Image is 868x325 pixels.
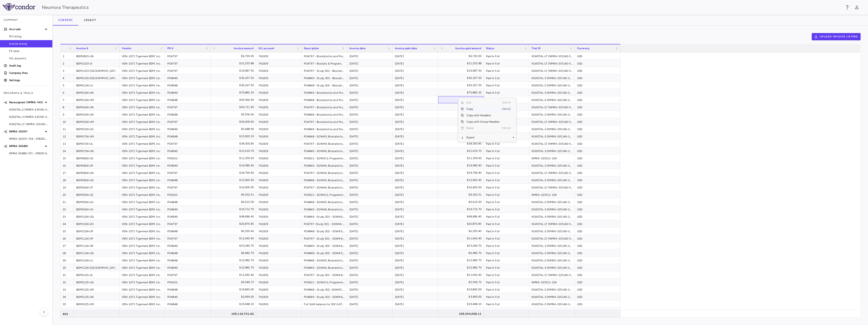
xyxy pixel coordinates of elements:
[347,89,393,96] div: [DATE]
[9,64,49,68] p: Audit log
[302,133,347,140] div: PO4848 - SOW#5; Biostatistics and Programming for NMRA-335140 Phase 3 study 302 - [DATE] Full SoW...
[256,198,302,205] div: 741009
[393,184,438,191] div: [DATE]
[74,169,120,176] div: BDM0824-UN
[529,103,575,111] div: KOASTAL-LT (NMRA-335140-501)
[60,60,74,67] div: 2
[256,191,302,198] div: 741009
[347,176,393,183] div: [DATE]
[302,162,347,169] div: PO4849 - SOW#6; Biostatistics and Programming for NMRA-335140 Phase 3 study 303 - [DATE]
[529,191,575,198] div: NMRA-323511-104
[529,206,575,213] div: KOASTAL-3 (NMRA-335140-303)
[256,169,302,176] div: 741009
[165,191,211,198] div: PO5601
[165,206,211,213] div: PO4849
[484,82,529,89] div: Paid In Full
[120,52,165,59] div: VEN-1071 Tigermed-BDM, Inc.
[302,206,347,213] div: PO4849 - SOW#6; Biostatistics and Programming for NMRA-335140 Phase 3 study 303 - [DATE]
[74,111,120,118] div: BDM0524-UN
[529,52,575,59] div: KOASTAL-LT (NMRA-335140-501)
[9,56,49,60] span: G/L accounts
[120,89,165,96] div: VEN-1071 Tigermed-BDM, Inc.
[165,82,211,89] div: PO4848
[120,67,165,74] div: VEN-1071 Tigermed-BDM, Inc.
[165,74,211,81] div: PO4849
[60,125,74,132] div: 11
[60,169,74,176] div: 17
[347,140,393,147] div: [DATE]
[74,133,120,140] div: BDM0724-UM
[60,184,74,191] div: 19
[74,191,120,198] div: BDM0924-UZ
[393,147,438,154] div: [DATE]
[529,198,575,205] div: KOASTAL-2 (NMRA-335140-302)
[165,227,211,235] div: PO4848
[529,82,575,89] div: KOASTAL-2 (NMRA-335140-302)
[256,118,302,125] div: 741009
[529,147,575,154] div: KOASTAL-3 (NMRA-335140-303)
[575,155,620,162] div: USD
[464,112,502,119] span: Copy with Headers
[9,151,49,155] span: NMRA‐554861‐101 • [MEDICAL_DATA]
[393,213,438,220] div: [DATE]
[74,103,120,111] div: BDM0424-UN
[256,176,302,183] div: 741009
[347,60,393,67] div: [DATE]
[120,206,165,213] div: VEN-1071 Tigermed-BDM, Inc.
[74,176,120,183] div: BDM0824-UO
[393,82,438,89] div: [DATE]
[575,82,620,89] div: USD
[464,125,502,131] span: Paste
[302,89,347,96] div: PO4849 - Biostatistics and Programming for NMRA-335140 Phase 3 study 303 - [DATE]
[393,60,438,67] div: [DATE]
[3,3,35,10] img: logo-full-BYUhSk78.svg
[393,155,438,162] div: [DATE]
[302,198,347,205] div: PO4848 - SOW#5; Biostatistics and Programming for NMRA-335140 Phase 3 study 302 - [DATE]
[464,106,502,112] span: Copy
[575,118,620,125] div: USD
[74,96,120,103] div: BDM0324-UM
[302,74,347,81] div: PO4849 - Study 303 - Biostatistics and Programming for NMRA-335140 Phase 3 study 303 - [DATE] Pro...
[60,191,74,198] div: 20
[79,15,102,26] button: Legacy
[9,115,49,119] span: KOASTAL-3 (NMRA-335140-303) • MDD
[60,133,74,140] div: 12
[165,118,211,125] div: PO4797
[393,162,438,169] div: [DATE]
[120,176,165,183] div: VEN-1071 Tigermed-BDM, Inc.
[165,60,211,67] div: PO4797
[302,184,347,191] div: PO4797 - SOW#4; Biostatistics and Programming for NMRA-335140 Phase 3 study 501 - [DATE]
[120,220,165,227] div: VEN-1071 Tigermed-BDM, Inc.
[120,191,165,198] div: VEN-1071 Tigermed-BDM, Inc.
[165,133,211,140] div: PO4848
[464,99,502,106] span: Cut
[74,89,120,96] div: BDM0324-UN
[9,100,43,104] p: Navacaprant (NMRA-140)
[575,96,620,103] div: USD
[74,74,120,81] div: BDM0124-[GEOGRAPHIC_DATA]
[529,169,575,176] div: KOASTAL-LT (NMRA-335140-501)
[458,98,517,142] div: Context Menu
[74,220,120,227] div: BDM1024-UO
[575,67,620,74] div: USD
[256,155,302,162] div: 741009
[393,52,438,59] div: [DATE]
[60,52,74,59] div: 1
[120,60,165,67] div: VEN-1071 Tigermed-BDM, Inc.
[60,147,74,154] div: 14
[393,96,438,103] div: [DATE]
[484,140,529,147] div: Paid In Full
[529,125,575,132] div: KOASTAL-3 (NMRA-335140-303)
[575,162,620,169] div: USD
[256,74,302,81] div: 741009
[60,162,74,169] div: 16
[529,140,575,147] div: KOASTAL-LT (NMRA-335140-501)
[302,96,347,103] div: PO4848 - Biostatistics and Programming for NMRA-335140 Phase 3 study 302 - [DATE]
[347,118,393,125] div: [DATE]
[502,106,512,112] span: Ctrl+C
[502,99,512,106] span: Ctrl+X
[256,111,302,118] div: 741009
[575,74,620,81] div: USD
[60,220,74,227] div: 24
[302,60,347,67] div: PO4797 - Biostats & Programming with Tigermed for the 501 Kappa Trial projected 2023 spend - [DAT...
